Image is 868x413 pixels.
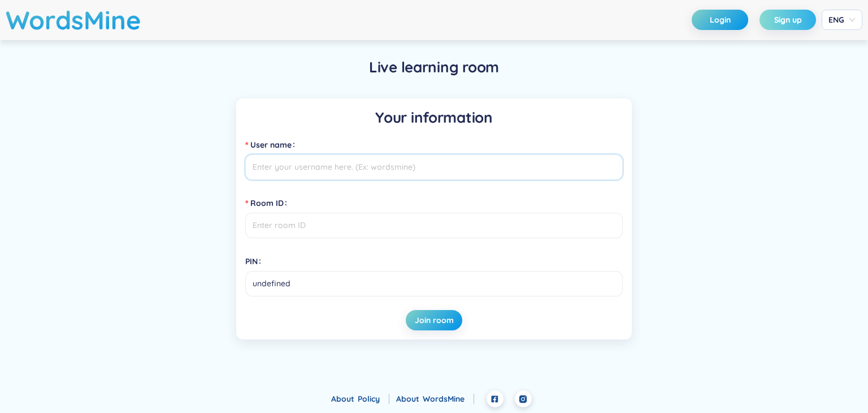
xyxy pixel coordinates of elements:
button: Join room [406,310,462,330]
a: Policy [358,394,389,404]
label: PIN [245,252,266,270]
span: Login [710,14,731,25]
input: PIN [245,271,623,296]
h5: Your information [245,107,623,128]
input: User name [245,154,623,180]
div: About [331,393,389,405]
span: Sign up [774,14,802,25]
span: Join room [415,315,454,326]
button: Sign up [759,10,816,30]
div: About [396,393,474,405]
label: User name [245,136,300,154]
h5: Live learning room [369,57,499,78]
span: ENG [828,14,856,25]
button: Login [692,10,748,30]
a: WordsMine [423,394,474,404]
input: Room ID [245,213,623,238]
label: Room ID [245,194,292,212]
